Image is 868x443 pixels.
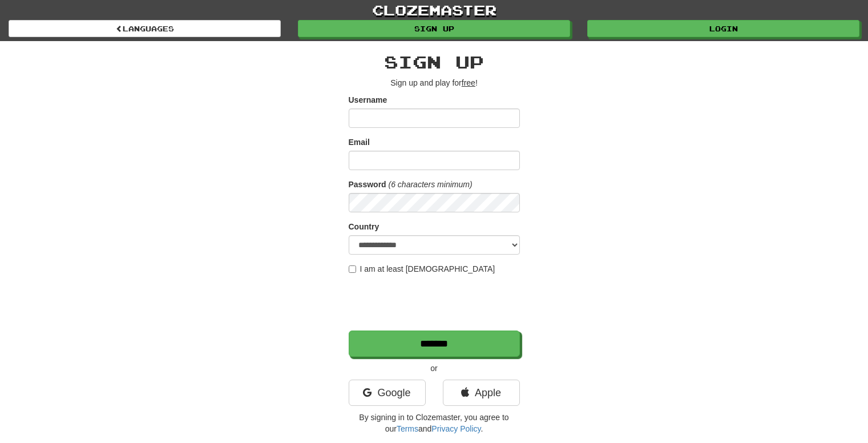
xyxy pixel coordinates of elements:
label: Country [349,221,380,232]
label: Username [349,94,387,106]
a: Apple [443,380,520,406]
label: I am at least [DEMOGRAPHIC_DATA] [349,263,495,275]
a: Terms [397,424,418,433]
a: Google [349,380,426,406]
p: Sign up and play for ! [349,77,520,88]
h2: Sign up [349,53,520,71]
label: Password [349,179,386,190]
em: (6 characters minimum) [389,180,473,189]
p: or [349,363,520,374]
iframe: reCAPTCHA [349,280,522,325]
p: By signing in to Clozemaster, you agree to our and . [349,412,520,434]
a: Sign up [298,20,570,37]
label: Email [349,136,370,148]
u: free [462,78,475,87]
a: Login [587,20,859,37]
a: Privacy Policy [431,424,481,433]
input: I am at least [DEMOGRAPHIC_DATA] [349,265,356,273]
a: Languages [9,20,281,37]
